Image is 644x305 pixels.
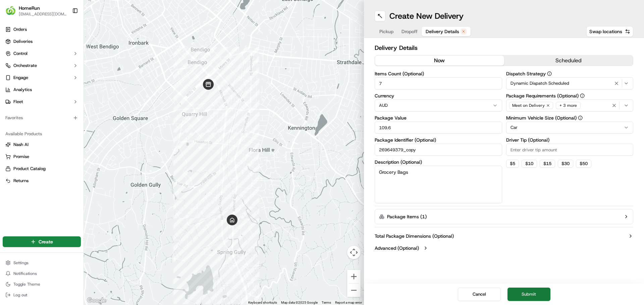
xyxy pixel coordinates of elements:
label: Total Package Dimensions (Optional) [375,233,454,239]
button: Advanced (Optional) [375,245,633,251]
label: Package Items ( 1 ) [387,213,427,220]
span: Returns [13,178,29,184]
label: Package Identifier (Optional) [375,138,502,142]
span: Promise [13,154,29,160]
label: Dispatch Strategy [506,71,634,76]
a: Promise [5,154,78,160]
button: HomeRunHomeRun[EMAIL_ADDRESS][DOMAIN_NAME] [3,3,69,19]
button: Promise [3,151,81,162]
span: Knowledge Base [13,97,51,104]
div: Favorites [3,112,81,123]
span: Orders [13,26,27,32]
a: Product Catalog [5,166,78,172]
a: Nash AI [5,142,78,148]
button: Product Catalog [3,163,81,174]
label: Package Requirements (Optional) [506,93,634,98]
span: Pickup [379,28,393,35]
a: Orders [3,24,81,35]
button: now [375,56,504,66]
button: Log out [3,290,81,300]
button: Orchestrate [3,60,81,71]
a: Terms (opens in new tab) [322,301,331,304]
button: Dispatch Strategy [547,71,552,76]
label: Description (Optional) [375,160,502,164]
span: Control [13,51,28,57]
button: [EMAIL_ADDRESS][DOMAIN_NAME] [19,11,67,17]
button: Nash AI [3,139,81,150]
button: HomeRun [19,5,40,11]
input: Enter package value [375,122,502,134]
button: Map camera controls [347,246,361,259]
input: Got a question? Start typing here... [17,43,121,50]
span: Settings [13,260,29,265]
span: Delivery Details [426,28,459,35]
span: Toggle Theme [13,282,40,287]
span: Pylon [67,113,81,119]
button: Swap locations [586,26,633,37]
span: Nash AI [13,142,29,148]
a: Deliveries [3,36,81,47]
span: Orchestrate [13,63,37,69]
label: Advanced (Optional) [375,245,419,251]
span: Dropoff [401,28,418,35]
button: Fleet [3,96,81,107]
button: Total Package Dimensions (Optional) [375,233,633,239]
a: Returns [5,178,78,184]
button: Meet on Delivery+ 3 more [506,99,634,111]
button: Minimum Vehicle Size (Optional) [578,116,583,120]
button: Returns [3,175,81,186]
h1: Create New Delivery [389,11,464,21]
span: API Documentation [63,97,108,104]
span: Notifications [13,271,37,276]
button: Package Items (1) [375,209,633,224]
span: Meet on Delivery [512,103,545,108]
button: Package Requirements (Optional) [580,93,585,98]
button: Settings [3,258,81,268]
span: Analytics [13,87,32,93]
button: Zoom in [347,270,361,283]
a: 📗Knowledge Base [4,94,54,106]
button: Notifications [3,269,81,278]
input: Enter number of items [375,77,502,89]
h2: Delivery Details [375,43,633,53]
button: $5 [506,160,519,168]
label: Driver Tip (Optional) [506,138,634,142]
span: Swap locations [589,28,622,35]
span: Deliveries [13,39,33,45]
button: $15 [540,160,555,168]
label: Package Value [375,116,502,120]
a: Open this area in Google Maps (opens a new window) [86,296,108,305]
img: 1736555255976-a54dd68f-1ca7-489b-9aae-adbdc363a1c4 [7,64,19,76]
button: Dynamic Dispatch Scheduled [506,77,634,89]
div: + 3 more [556,102,581,109]
a: 💻API Documentation [54,94,110,106]
a: Analytics [3,84,81,95]
p: Welcome 👋 [7,27,122,37]
span: Fleet [13,99,23,105]
textarea: Grocery Bags [375,166,502,203]
input: Enter driver tip amount [506,144,634,156]
button: Engage [3,72,81,83]
button: Submit [507,288,550,301]
button: $30 [558,160,573,168]
div: 💻 [57,98,62,103]
button: Toggle Theme [3,280,81,289]
button: Keyboard shortcuts [248,300,277,305]
button: Cancel [458,288,501,301]
a: Report a map error [335,301,362,304]
img: Nash [7,7,20,20]
img: Google [86,296,108,305]
label: Minimum Vehicle Size (Optional) [506,116,634,120]
span: Dynamic Dispatch Scheduled [511,80,569,86]
label: Items Count (Optional) [375,71,502,76]
a: Powered byPylon [47,113,81,119]
button: $10 [522,160,537,168]
button: Start new chat [114,66,122,74]
span: Engage [13,75,28,81]
button: Zoom out [347,284,361,297]
span: Log out [13,292,27,298]
input: Enter package identifier [375,144,502,156]
span: Map data ©2025 Google [281,301,318,304]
